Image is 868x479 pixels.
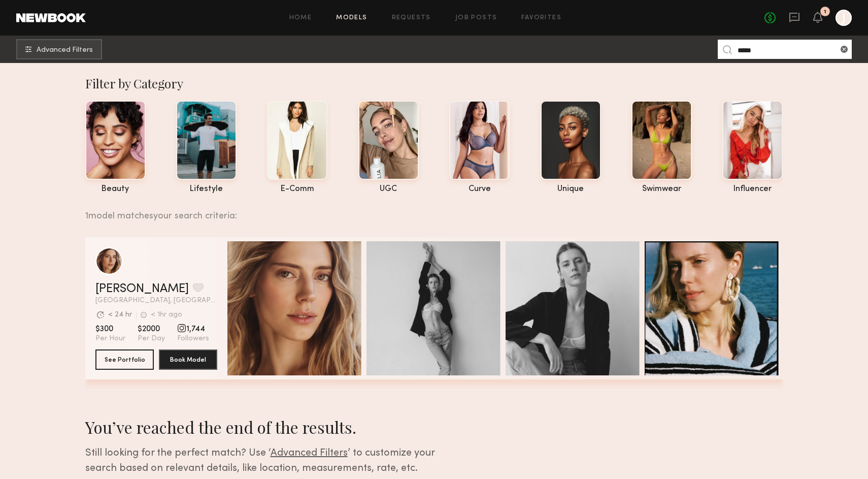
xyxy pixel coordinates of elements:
div: 1 [824,9,826,15]
div: < 24 hr [108,311,132,318]
div: e-comm [267,185,327,194]
div: beauty [85,185,146,194]
span: Advanced Filters [271,449,348,458]
button: Advanced Filters [16,39,102,59]
a: [PERSON_NAME] [95,283,189,295]
div: swimwear [631,185,692,194]
div: unique [541,185,601,194]
span: Advanced Filters [37,47,93,54]
div: curve [449,185,510,194]
span: $2000 [138,324,165,334]
div: grid [85,237,783,392]
div: lifestyle [176,185,237,194]
span: 1,744 [177,324,209,334]
div: 1 model matches your search criteria: [85,200,775,221]
button: Book Model [159,349,217,370]
div: Filter by Category [85,75,783,91]
span: Per Hour [95,334,125,343]
a: Models [336,15,367,21]
div: < 1hr ago [151,311,182,318]
span: Per Day [138,334,165,343]
span: Followers [177,334,209,343]
button: See Portfolio [95,349,154,370]
div: influencer [722,185,783,194]
a: Favorites [521,15,561,21]
span: [GEOGRAPHIC_DATA], [GEOGRAPHIC_DATA] [95,297,217,304]
a: Requests [392,15,431,21]
div: UGC [358,185,419,194]
a: J [836,10,852,26]
div: You’ve reached the end of the results. [85,416,468,438]
span: $300 [95,324,125,334]
a: Home [289,15,312,21]
a: Job Posts [455,15,497,21]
